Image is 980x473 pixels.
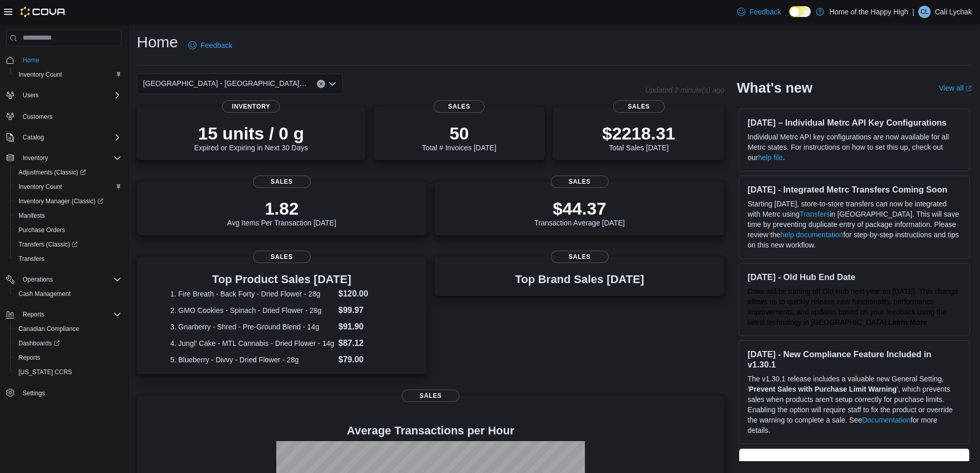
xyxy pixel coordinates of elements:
[19,183,62,191] span: Inventory Count
[10,180,126,194] button: Inventory Count
[747,132,961,163] p: Individual Metrc API key configurations are now available for all Metrc states. For instructions ...
[733,2,785,22] a: Feedback
[534,198,625,227] div: Transaction Average [DATE]
[2,386,126,400] button: Settings
[2,307,126,322] button: Reports
[19,89,121,101] span: Users
[758,153,782,162] a: help file
[799,210,830,218] a: Transfers
[10,252,126,266] button: Transfers
[422,123,496,152] div: Total # Invoices [DATE]
[184,35,236,56] a: Feedback
[966,85,972,92] svg: External link
[14,337,64,349] a: Dashboards
[10,322,126,336] button: Canadian Compliance
[19,54,43,66] a: Home
[170,355,334,365] dt: 5. Blueberry - Divvy - Dried Flower - 28g
[338,288,393,300] dd: $120.00
[750,7,781,17] span: Feedback
[14,323,83,335] a: Canadian Compliance
[21,7,66,17] img: Cova
[434,100,485,113] span: Sales
[2,52,126,67] button: Home
[170,273,393,286] h3: Top Product Sales [DATE]
[613,100,665,113] span: Sales
[534,198,625,219] p: $44.37
[19,387,121,399] span: Settings
[14,209,121,222] span: Manifests
[10,194,126,208] a: Inventory Manager (Classic)
[14,195,108,207] a: Inventory Manager (Classic)
[747,287,958,326] span: Cova will be turning off Old Hub next year on [DATE]. This change allows us to quickly release ne...
[19,54,121,66] span: Home
[935,6,972,18] p: Cali Lychak
[2,109,126,124] button: Customers
[14,366,121,378] span: Washington CCRS
[14,337,121,349] span: Dashboards
[2,151,126,165] button: Inventory
[2,88,126,102] button: Users
[14,181,66,193] a: Inventory Count
[918,6,931,18] div: Cali Lychak
[23,389,45,397] span: Settings
[19,290,70,298] span: Cash Management
[19,152,52,164] button: Inventory
[194,123,308,152] div: Expired or Expiring in Next 30 Days
[170,322,334,332] dt: 3. Gnarberry - Shred - Pre-Ground Blend - 14g
[23,56,39,64] span: Home
[14,352,121,364] span: Reports
[227,198,336,227] div: Avg Items Per Transaction [DATE]
[14,366,76,378] a: [US_STATE] CCRS
[862,416,911,424] a: Documentation
[19,273,121,286] span: Operations
[10,287,126,301] button: Cash Management
[14,181,121,193] span: Inventory Count
[402,390,459,402] span: Sales
[201,40,232,50] span: Feedback
[23,275,53,284] span: Operations
[737,80,812,96] h2: What's new
[10,165,126,180] a: Adjustments (Classic)
[19,273,57,286] button: Operations
[338,321,393,333] dd: $91.90
[14,68,121,81] span: Inventory Count
[551,176,609,188] span: Sales
[747,272,961,282] h3: [DATE] - Old Hub End Date
[23,310,44,319] span: Reports
[253,251,311,263] span: Sales
[23,133,44,142] span: Catalog
[551,251,609,263] span: Sales
[317,80,325,88] button: Clear input
[747,184,961,195] h3: [DATE] - Integrated Metrc Transfers Coming Soon
[19,226,65,234] span: Purchase Orders
[194,123,308,144] p: 15 units / 0 g
[10,351,126,365] button: Reports
[19,110,121,122] span: Customers
[14,253,48,265] a: Transfers
[749,385,897,393] strong: Prevent Sales with Purchase Limit Warning
[23,91,39,99] span: Users
[602,123,675,144] p: $2218.31
[19,339,60,347] span: Dashboards
[23,154,48,162] span: Inventory
[19,354,40,362] span: Reports
[747,349,961,370] h3: [DATE] - New Compliance Feature Included in v1.30.1
[10,365,126,379] button: [US_STATE] CCRS
[829,6,908,18] p: Home of the Happy High
[19,240,78,249] span: Transfers (Classic)
[14,195,121,207] span: Inventory Manager (Classic)
[170,305,334,316] dt: 2. GMO Cookies - Spinach - Dried Flower - 28g
[338,304,393,317] dd: $99.97
[14,224,121,236] span: Purchase Orders
[19,168,86,177] span: Adjustments (Classic)
[222,100,280,113] span: Inventory
[888,318,927,326] strong: Learn More
[19,368,72,376] span: [US_STATE] CCRS
[780,231,843,239] a: help documentation
[338,337,393,349] dd: $87.12
[19,308,121,321] span: Reports
[170,338,334,348] dt: 4. Jungl' Cake - MTL Cannabis - Dried Flower - 14g
[913,6,915,18] p: |
[19,131,48,144] button: Catalog
[145,425,716,437] h4: Average Transactions per Hour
